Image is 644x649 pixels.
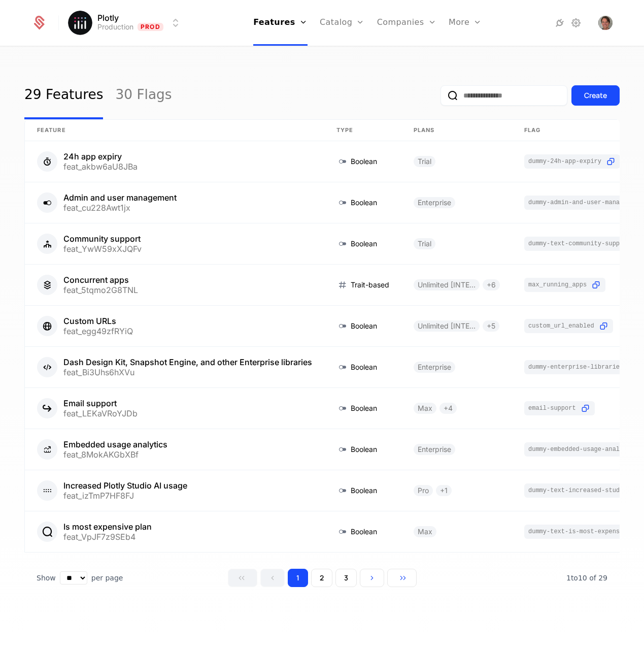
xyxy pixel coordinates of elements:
[91,573,123,583] span: per page
[97,22,133,32] div: Production
[570,17,582,29] a: Settings
[360,569,384,587] button: Go to next page
[68,11,92,35] img: Plotly
[228,569,257,587] button: Go to first page
[37,573,56,583] span: Show
[598,16,613,30] img: Robert Claus
[60,571,87,585] select: Select page size
[115,72,172,119] a: 30 Flags
[288,569,308,587] button: Go to page 1
[566,574,607,582] span: 29
[401,120,512,141] th: Plans
[324,120,401,141] th: Type
[311,569,332,587] button: Go to page 2
[260,569,285,587] button: Go to previous page
[335,569,357,587] button: Go to page 3
[387,569,417,587] button: Go to last page
[584,90,607,101] div: Create
[228,569,417,587] div: Page navigation
[554,17,566,29] a: Integrations
[598,16,613,30] button: Open user button
[24,72,103,119] a: 29 Features
[571,85,620,106] button: Create
[566,574,598,582] span: 1 to 10 of
[71,12,182,34] button: Select environment
[138,23,163,31] span: Prod
[24,569,620,587] div: Table pagination
[97,14,119,22] span: Plotly
[25,120,324,141] th: Feature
